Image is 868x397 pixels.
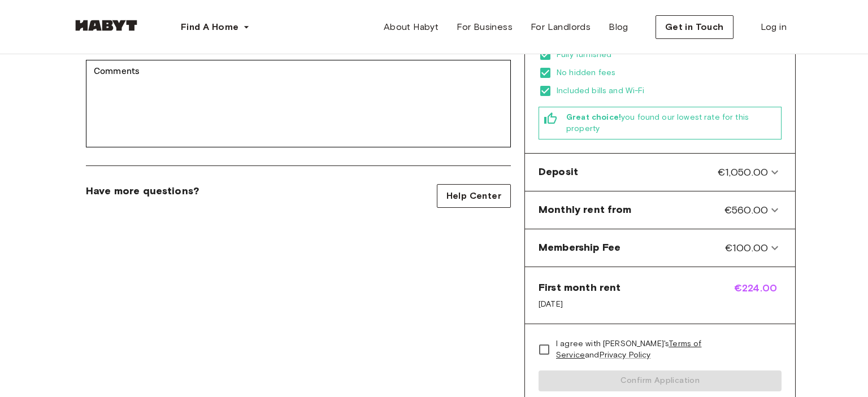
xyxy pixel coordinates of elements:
span: Deposit [539,165,578,180]
span: For Business [457,20,513,34]
span: €1,050.00 [718,165,768,180]
div: Monthly rent from€560.00 [530,196,791,224]
a: Help Center [437,184,511,208]
span: Log in [761,20,787,34]
span: Blog [609,20,628,34]
a: For Landlords [522,16,600,38]
span: Membership Fee [539,241,620,255]
span: Have more questions? [86,184,199,198]
div: Deposit€1,050.00 [530,158,791,186]
span: [DATE] [539,299,620,310]
div: Comments [86,60,511,147]
span: you found our lowest rate for this property [566,112,776,134]
div: Membership Fee€100.00 [530,234,791,262]
span: Find A Home [181,20,238,34]
span: About Habyt [384,20,439,34]
span: €560.00 [724,203,768,217]
span: No hidden fees [557,67,782,78]
span: €100.00 [725,241,768,255]
button: Find A Home [172,16,259,38]
span: €224.00 [734,281,782,310]
a: About Habyt [375,16,448,38]
a: For Business [448,16,522,38]
span: Help Center [446,189,501,203]
span: Fully furnished [557,49,782,60]
a: Privacy Policy [600,350,651,360]
img: Habyt [72,20,140,31]
span: I agree with [PERSON_NAME]'s and [556,338,772,361]
span: Monthly rent from [539,203,632,217]
span: Get in Touch [665,20,724,34]
button: Get in Touch [656,15,734,39]
span: First month rent [539,281,620,294]
a: Log in [752,16,796,38]
span: For Landlords [531,20,591,34]
span: Included bills and Wi-Fi [557,85,782,97]
a: Blog [600,16,637,38]
b: Great choice! [566,112,621,122]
